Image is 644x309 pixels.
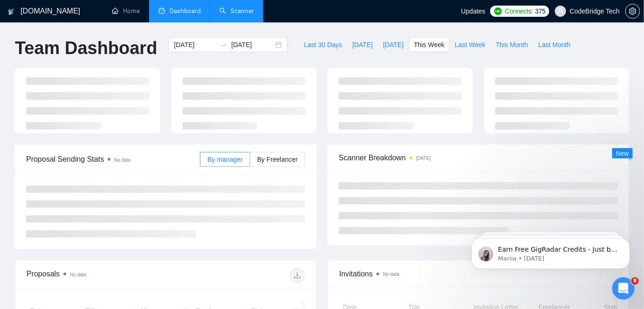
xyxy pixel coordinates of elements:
[533,37,575,52] button: Last Month
[535,6,545,16] span: 375
[257,156,298,163] span: By Freelancer
[170,7,201,15] span: Dashboard
[8,4,14,19] img: logo
[158,7,165,14] span: dashboard
[70,272,86,277] span: No data
[496,40,528,50] span: This Month
[378,37,409,52] button: [DATE]
[339,268,617,280] span: Invitations
[612,277,635,300] iframe: Intercom live chat
[625,7,640,15] a: setting
[416,156,431,161] time: [DATE]
[219,7,254,15] a: searchScanner
[455,40,486,50] span: Last Week
[220,41,227,48] span: to
[505,6,533,16] span: Connects:
[304,40,342,50] span: Last 30 Days
[174,40,216,50] input: Start date
[114,158,130,163] span: No data
[339,152,618,164] span: Scanner Breakdown
[631,277,639,285] span: 8
[220,41,227,48] span: swap-right
[409,37,450,52] button: This Week
[299,37,347,52] button: Last 30 Days
[26,153,200,165] span: Proposal Sending Stats
[458,219,644,284] iframe: Intercom notifications message
[383,40,404,50] span: [DATE]
[450,37,491,52] button: Last Week
[352,40,373,50] span: [DATE]
[231,40,274,50] input: End date
[27,268,166,283] div: Proposals
[112,7,140,15] a: homeHome
[414,40,445,50] span: This Week
[557,8,564,14] span: user
[383,272,399,277] span: No data
[15,37,157,59] h1: Team Dashboard
[461,7,486,15] span: Updates
[491,37,533,52] button: This Month
[538,40,570,50] span: Last Month
[494,7,502,15] img: upwork-logo.png
[616,150,629,157] span: New
[207,156,242,163] span: By manager
[625,4,640,19] button: setting
[347,37,378,52] button: [DATE]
